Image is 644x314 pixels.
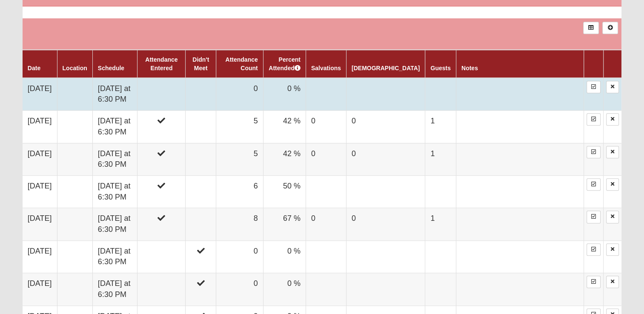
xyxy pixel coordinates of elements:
a: Delete [606,178,619,191]
th: Salvations [306,50,346,78]
td: 0 [306,143,346,175]
td: [DATE] at 6:30 PM [92,273,137,305]
td: [DATE] [23,175,57,208]
td: 0 % [263,78,306,111]
a: Didn't Meet [192,56,209,71]
a: Enter Attendance [587,211,601,223]
td: 0 [216,273,263,305]
td: [DATE] at 6:30 PM [92,208,137,240]
td: [DATE] at 6:30 PM [92,240,137,273]
a: Location [63,65,87,71]
td: 0 [306,111,346,143]
a: Alt+N [602,22,618,34]
a: Schedule [98,65,124,71]
td: [DATE] at 6:30 PM [92,175,137,208]
td: [DATE] [23,273,57,305]
a: Attendance Count [225,56,258,71]
a: Date [28,65,40,71]
td: [DATE] at 6:30 PM [92,143,137,175]
td: 0 [306,208,346,240]
td: 5 [216,143,263,175]
td: [DATE] [23,111,57,143]
a: Enter Attendance [587,276,601,288]
td: 1 [425,208,456,240]
td: 6 [216,175,263,208]
a: Delete [606,81,619,93]
a: Delete [606,243,619,256]
a: Delete [606,276,619,288]
a: Percent Attended [269,56,301,71]
td: 42 % [263,111,306,143]
td: 0 [346,143,425,175]
th: Guests [425,50,456,78]
td: [DATE] [23,240,57,273]
td: 1 [425,143,456,175]
td: [DATE] [23,78,57,111]
td: 0 % [263,240,306,273]
td: 8 [216,208,263,240]
td: [DATE] at 6:30 PM [92,111,137,143]
a: Export to Excel [583,22,599,34]
td: [DATE] [23,208,57,240]
td: 0 [346,208,425,240]
a: Attendance Entered [145,56,177,71]
a: Enter Attendance [587,178,601,191]
th: [DEMOGRAPHIC_DATA] [346,50,425,78]
a: Enter Attendance [587,146,601,158]
td: 42 % [263,143,306,175]
a: Enter Attendance [587,81,601,93]
a: Delete [606,113,619,126]
td: 67 % [263,208,306,240]
td: [DATE] [23,143,57,175]
td: [DATE] at 6:30 PM [92,78,137,111]
td: 0 [216,240,263,273]
a: Enter Attendance [587,243,601,256]
a: Enter Attendance [587,113,601,126]
td: 50 % [263,175,306,208]
td: 0 % [263,273,306,305]
a: Notes [461,65,478,71]
td: 0 [346,111,425,143]
a: Delete [606,146,619,158]
a: Delete [606,211,619,223]
td: 1 [425,111,456,143]
td: 0 [216,78,263,111]
td: 5 [216,111,263,143]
